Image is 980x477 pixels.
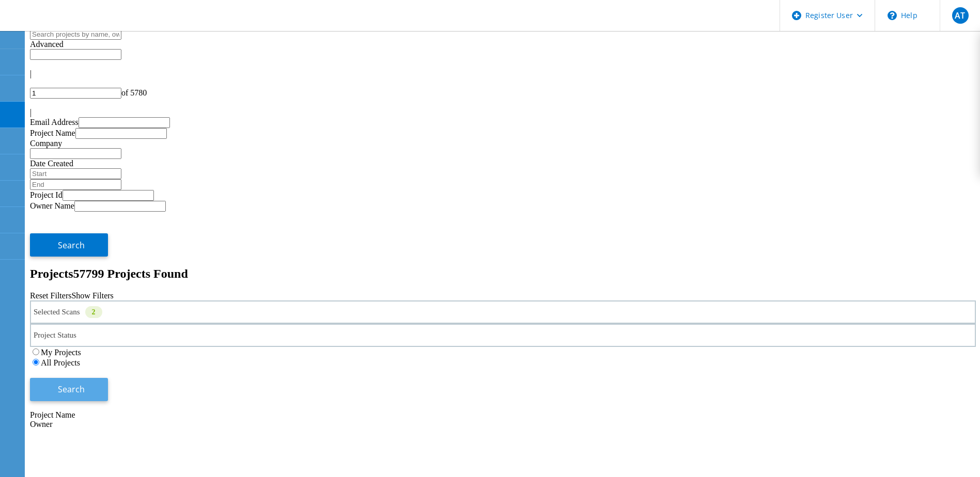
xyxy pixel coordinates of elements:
span: AT [955,11,965,20]
div: Project Name [30,410,976,420]
div: Project Status [30,324,976,347]
span: Search [58,384,85,395]
label: All Projects [41,358,80,367]
label: Owner Name [30,201,74,210]
span: Search [58,240,85,251]
label: Email Address [30,118,79,126]
b: Projects [30,267,73,280]
button: Search [30,233,108,257]
label: My Projects [41,348,81,357]
a: Show Filters [71,291,113,300]
label: Project Name [30,129,75,137]
button: Search [30,378,108,401]
label: Date Created [30,159,73,168]
div: Owner [30,420,976,429]
label: Project Id [30,190,63,199]
a: Live Optics Dashboard [10,20,121,29]
div: 2 [85,306,102,318]
div: | [30,69,976,78]
input: Start [30,168,121,179]
svg: \n [888,11,897,20]
div: Selected Scans [30,300,976,324]
div: | [30,108,976,117]
a: Reset Filters [30,291,71,300]
span: of 5780 [121,88,147,97]
input: Search projects by name, owner, ID, company, etc [30,29,121,40]
span: 57799 Projects Found [73,267,188,280]
span: Advanced [30,40,64,49]
input: End [30,179,121,190]
label: Company [30,139,62,148]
